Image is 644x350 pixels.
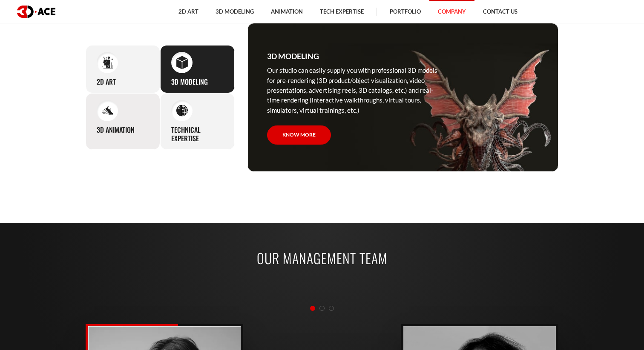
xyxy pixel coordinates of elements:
[102,57,113,68] img: 2D Art
[171,77,208,86] h3: 3D Modeling
[17,6,55,18] img: logo dark
[176,105,188,116] img: Technical Expertise
[86,248,558,267] h2: Our management team
[176,56,188,69] img: 3D Modeling
[329,306,334,311] span: Go to slide 3
[97,125,135,134] h3: 3D Animation
[97,77,116,86] h3: 2D Art
[267,50,319,62] h3: 3D Modeling
[267,65,442,115] p: Our studio can easily supply you with professional 3D models for pre-rendering (3D product/object...
[267,125,331,145] a: Know more
[310,306,315,311] span: Go to slide 1
[171,125,224,143] h3: Technical Expertise
[319,306,325,311] span: Go to slide 2
[102,106,113,115] img: 3D Animation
